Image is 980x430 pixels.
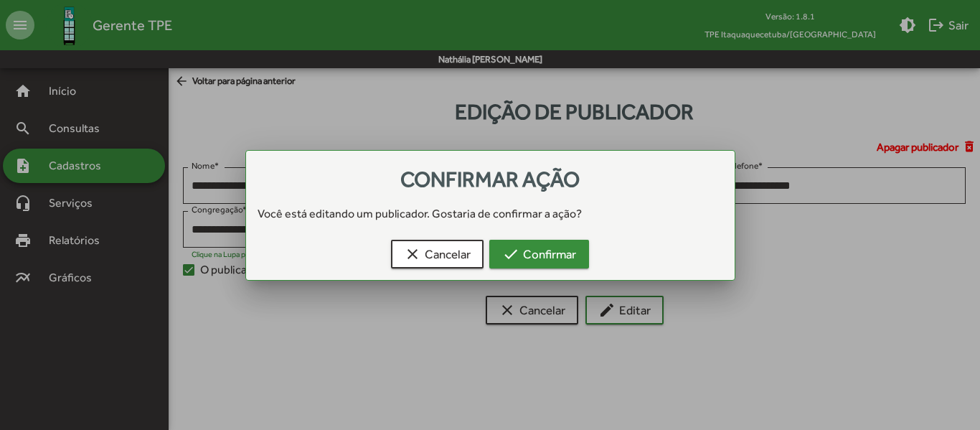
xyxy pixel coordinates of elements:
[502,241,576,267] span: Confirmar
[404,246,421,263] mat-icon: clear
[400,167,580,192] span: Confirmar ação
[391,240,484,268] button: Cancelar
[502,246,519,263] mat-icon: check
[404,241,471,267] span: Cancelar
[246,205,735,223] div: Você está editando um publicador. Gostaria de confirmar a ação?
[489,240,589,268] button: Confirmar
